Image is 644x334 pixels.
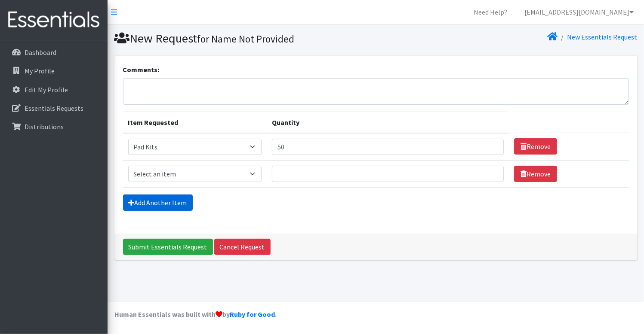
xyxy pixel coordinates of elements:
[3,62,104,79] a: My Profile
[3,118,104,135] a: Distributions
[123,112,267,133] th: Item Requested
[214,239,271,255] a: Cancel Request
[3,100,104,117] a: Essentials Requests
[197,33,295,45] small: for Name Not Provided
[514,138,557,155] a: Remove
[267,112,509,133] th: Quantity
[114,310,277,319] strong: Human Essentials was built with by .
[518,3,641,21] a: [EMAIL_ADDRESS][DOMAIN_NAME]
[3,44,104,61] a: Dashboard
[514,166,557,182] a: Remove
[3,81,104,98] a: Edit My Profile
[3,6,104,34] img: HumanEssentials
[25,122,64,131] p: Distributions
[25,104,83,112] p: Essentials Requests
[230,310,275,319] a: Ruby for Good
[567,33,638,41] a: New Essentials Request
[123,64,160,75] label: Comments:
[467,3,514,21] a: Need Help?
[25,67,55,75] p: My Profile
[123,239,213,255] input: Submit Essentials Request
[114,31,373,46] h1: New Request
[25,48,56,57] p: Dashboard
[25,85,68,94] p: Edit My Profile
[123,194,193,211] a: Add Another Item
